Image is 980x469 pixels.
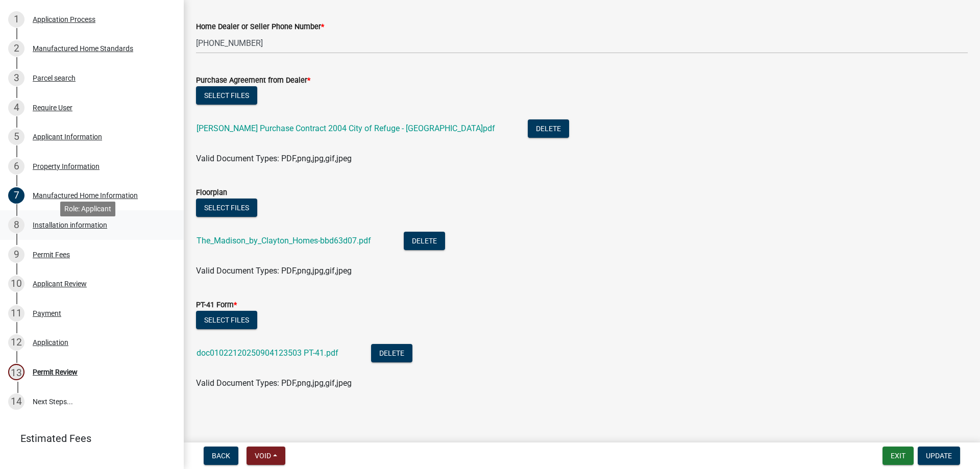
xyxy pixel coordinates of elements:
a: Estimated Fees [8,428,167,449]
div: 11 [8,305,24,322]
div: Manufactured Home Information [33,192,138,199]
span: Valid Document Types: PDF,png,jpg,gif,jpeg [196,266,352,276]
span: Update [926,452,952,460]
label: PT-41 Form [196,302,237,309]
div: 13 [8,364,24,380]
a: doc01022120250904123503 PT-41.pdf [197,348,338,358]
label: Floorplan [196,189,227,196]
div: 3 [8,70,24,86]
div: 1 [8,11,24,28]
div: 7 [8,187,24,204]
div: 12 [8,334,24,351]
button: Update [918,447,960,465]
div: 2 [8,40,24,57]
div: Applicant Information [33,133,102,140]
div: Installation information [33,221,107,229]
button: Exit [883,447,914,465]
button: Select files [196,311,257,329]
wm-modal-confirm: Delete Document [371,349,412,359]
div: Parcel search [33,75,76,82]
button: Select files [196,86,257,105]
div: Application Process [33,16,95,23]
label: Home Dealer or Seller Phone Number [196,23,324,31]
div: Require User [33,104,72,111]
div: Role: Applicant [60,202,115,216]
div: Permit Fees [33,251,70,258]
span: Void [255,452,271,460]
wm-modal-confirm: Delete Document [528,125,569,134]
a: [PERSON_NAME] Purchase Contract 2004 City of Refuge - [GEOGRAPHIC_DATA]pdf [197,124,495,133]
span: Back [212,452,230,460]
div: Manufactured Home Standards [33,45,133,52]
wm-modal-confirm: Delete Document [404,237,445,246]
button: Delete [371,344,412,362]
div: 9 [8,246,24,263]
a: The_Madison_by_Clayton_Homes-bbd63d07.pdf [197,236,371,245]
div: Permit Review [33,368,78,376]
div: Application [33,339,68,346]
span: Valid Document Types: PDF,png,jpg,gif,jpeg [196,378,352,388]
button: Void [247,447,285,465]
div: 5 [8,129,24,145]
div: Payment [33,310,61,317]
button: Select files [196,199,257,217]
div: Property Information [33,163,100,170]
button: Back [204,447,238,465]
div: 6 [8,158,24,175]
div: Applicant Review [33,280,87,287]
label: Purchase Agreement from Dealer [196,77,310,84]
div: 8 [8,217,24,233]
div: 14 [8,393,24,410]
button: Delete [404,232,445,250]
span: Valid Document Types: PDF,png,jpg,gif,jpeg [196,154,352,163]
button: Delete [528,119,569,138]
div: 10 [8,276,24,292]
div: 4 [8,100,24,116]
